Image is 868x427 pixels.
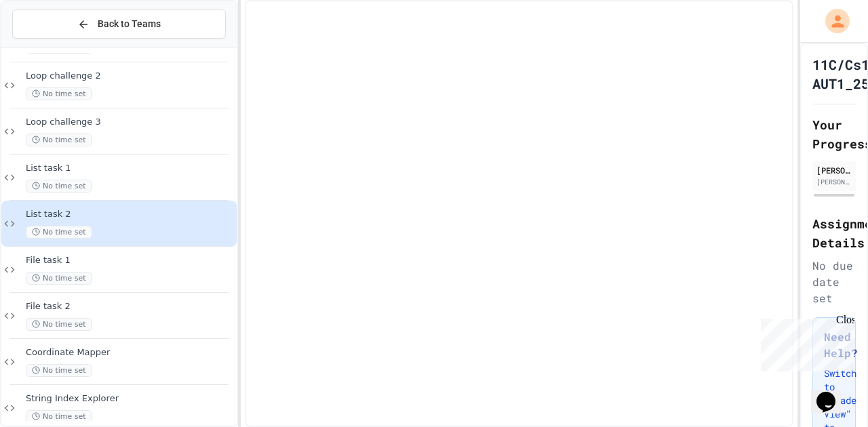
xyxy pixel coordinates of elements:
span: Back to Teams [98,17,161,31]
span: No time set [26,180,92,192]
button: Back to Teams [12,9,226,39]
span: List task 2 [26,209,234,220]
span: No time set [26,134,92,146]
span: Loop challenge 2 [26,70,234,82]
span: No time set [26,272,92,285]
span: No time set [26,318,92,331]
h2: Your Progress [812,115,856,153]
span: No time set [26,87,92,100]
span: String Index Explorer [26,393,234,405]
div: [PERSON_NAME][EMAIL_ADDRESS][PERSON_NAME][DOMAIN_NAME] [816,177,852,187]
span: No time set [26,364,92,377]
iframe: chat widget [755,314,854,371]
span: No time set [26,410,92,423]
span: File task 1 [26,255,234,266]
div: My Account [811,5,853,37]
div: Chat with us now!Close [5,5,94,86]
span: No time set [26,226,92,239]
iframe: chat widget [811,373,854,413]
span: List task 1 [26,163,234,174]
h2: Assignment Details [812,214,856,252]
div: [PERSON_NAME] [816,164,852,176]
span: Loop challenge 3 [26,117,234,128]
span: Coordinate Mapper [26,347,234,359]
div: No due date set [812,258,856,306]
span: File task 2 [26,301,234,312]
